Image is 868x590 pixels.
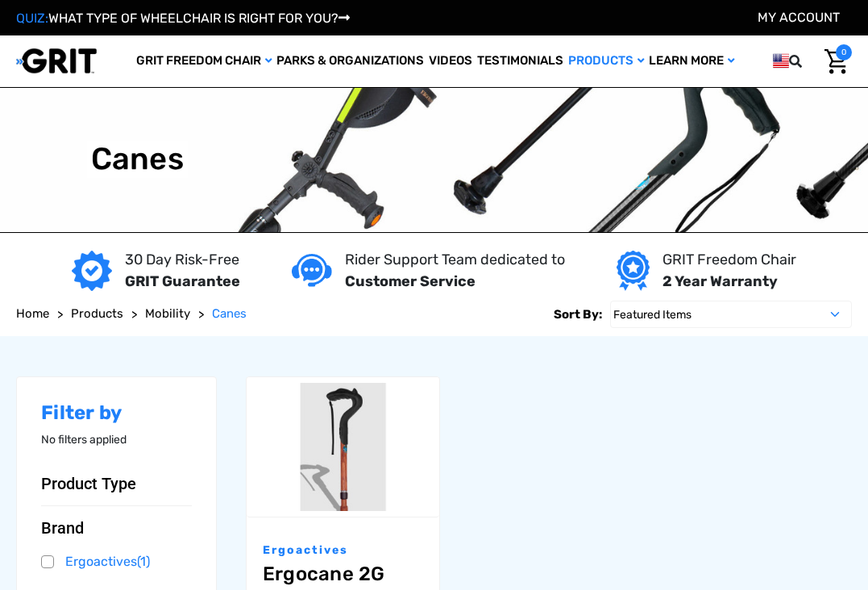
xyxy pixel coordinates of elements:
[41,401,192,425] h2: Filter by
[646,35,737,87] a: Learn More
[824,49,848,74] img: Cart
[773,51,789,71] img: us.png
[91,141,184,178] h1: Canes
[345,272,476,290] strong: Customer Service
[820,44,852,78] a: Cart with 0 items
[125,249,240,271] p: 30 Day Risk-Free
[836,44,852,60] span: 0
[145,305,190,323] a: Mobility
[72,251,112,291] img: GRIT Guarantee
[263,542,423,559] p: Ergoactives
[41,474,192,493] button: Product Type
[247,377,439,517] a: Ergocane 2G Cane by Ergoactives,$75.99
[41,550,192,574] a: Ergoactives(1)
[247,383,439,511] img: Ergocane 2G Cane by Ergoactives
[212,306,247,321] span: Canes
[41,474,136,493] span: Product Type
[292,254,332,287] img: Customer service
[274,35,426,87] a: Parks & Organizations
[16,10,350,26] a: QUIZ:WHAT TYPE OF WHEELCHAIR IS RIGHT FOR YOU?
[125,272,240,290] strong: GRIT Guarantee
[71,305,123,323] a: Products
[16,48,97,74] img: GRIT All-Terrain Wheelchair and Mobility Equipment
[71,306,123,321] span: Products
[16,305,49,323] a: Home
[145,306,190,321] span: Mobility
[41,518,84,538] span: Brand
[16,306,49,321] span: Home
[662,249,796,271] p: GRIT Freedom Chair
[566,35,646,87] a: Products
[16,10,48,26] span: QUIZ:
[617,251,650,291] img: Year warranty
[758,10,840,25] a: Account
[475,35,566,87] a: Testimonials
[345,249,565,271] p: Rider Support Team dedicated to
[41,518,192,538] button: Brand
[212,305,247,323] a: Canes
[41,431,192,448] p: No filters applied
[554,301,602,328] label: Sort By:
[812,44,820,78] input: Search
[426,35,475,87] a: Videos
[134,35,274,87] a: GRIT Freedom Chair
[137,554,150,569] span: (1)
[662,272,778,290] strong: 2 Year Warranty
